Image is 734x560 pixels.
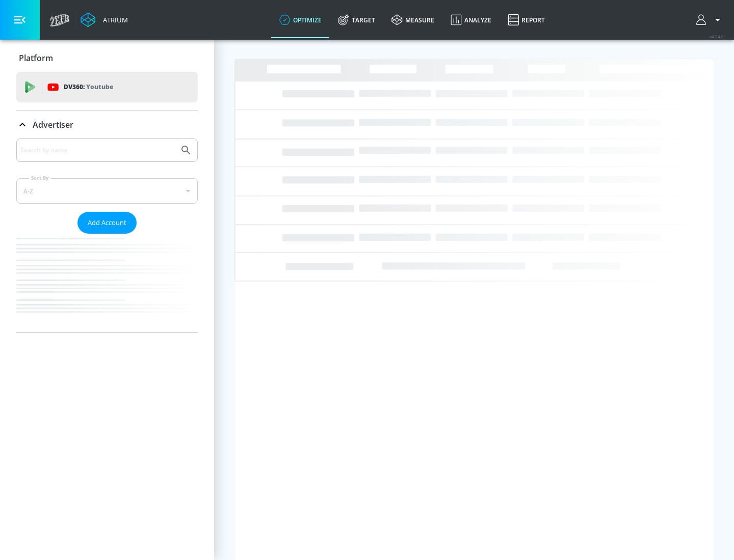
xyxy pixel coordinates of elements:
[16,72,198,102] div: DV360: Youtube
[19,52,53,64] p: Platform
[330,2,383,38] a: Target
[88,217,126,229] span: Add Account
[20,144,175,157] input: Search by name
[383,2,442,38] a: measure
[64,81,113,93] p: DV360:
[500,2,553,38] a: Report
[710,34,724,39] span: v 4.24.0
[81,12,128,27] a: Atrium
[99,15,128,24] div: Atrium
[16,234,198,332] nav: list of Advertiser
[77,212,137,234] button: Add Account
[271,2,330,38] a: optimize
[442,2,500,38] a: Analyze
[16,138,198,332] div: Advertiser
[86,81,113,92] p: Youtube
[29,175,51,181] label: Sort By
[16,44,198,72] div: Platform
[16,110,198,139] div: Advertiser
[16,178,198,204] div: A-Z
[33,119,73,130] p: Advertiser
